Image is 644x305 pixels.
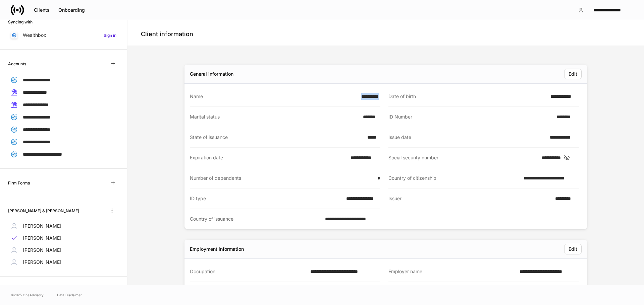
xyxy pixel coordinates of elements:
div: Marital status [190,113,359,120]
p: [PERSON_NAME] [23,247,61,253]
p: [PERSON_NAME] [23,259,61,265]
span: © 2025 OneAdvisory [11,292,44,298]
button: Onboarding [54,5,89,15]
h6: Accounts [8,61,26,67]
a: [PERSON_NAME] [8,256,119,268]
h4: Client information [141,30,193,38]
a: Data Disclaimer [57,292,82,298]
div: ID type [190,195,342,202]
a: WealthboxSign in [8,29,119,41]
div: Edit [569,72,577,76]
a: [PERSON_NAME] [8,244,119,256]
h6: Firm Forms [8,180,30,186]
p: [PERSON_NAME] [23,235,61,241]
div: State of issuance [190,134,363,141]
h6: Sign in [104,32,116,39]
p: Wealthbox [23,32,46,39]
button: Edit [564,69,582,79]
div: Country of citizenship [388,175,520,181]
div: Date of birth [388,93,546,100]
a: [PERSON_NAME] [8,220,119,232]
div: Issue date [388,134,546,141]
div: General information [190,71,233,77]
div: Country of issuance [190,216,321,222]
h6: Syncing with [8,19,33,25]
button: Edit [564,244,582,254]
div: ID Number [388,113,552,120]
p: [PERSON_NAME] [23,223,61,229]
div: Edit [569,247,577,251]
div: Social security number [388,154,538,161]
div: Expiration date [190,154,346,161]
a: [PERSON_NAME] [8,232,119,244]
div: Name [190,93,357,100]
div: Number of dependents [190,175,373,181]
div: Onboarding [58,8,85,12]
button: Clients [30,5,54,15]
h6: [PERSON_NAME] & [PERSON_NAME] [8,208,79,214]
div: Employment information [190,246,244,252]
div: Employer name [388,268,516,275]
div: Issuer [388,195,551,202]
div: Occupation [190,268,306,275]
div: Clients [34,8,50,12]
